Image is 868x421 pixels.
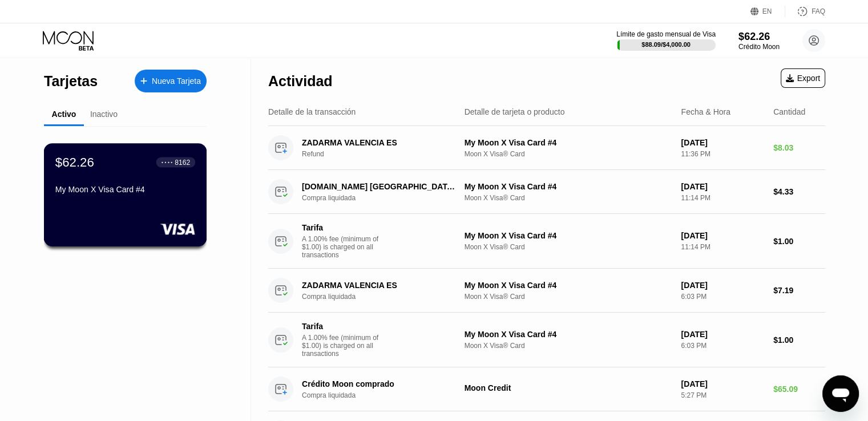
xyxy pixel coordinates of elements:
div: Límite de gasto mensual de Visa [616,30,716,38]
div: FAQ [785,6,825,17]
div: Compra liquidada [302,391,470,399]
div: [DATE] [681,379,764,388]
div: $62.26Crédito Moon [738,31,780,51]
div: Detalle de la transacción [268,107,356,116]
div: 8162 [175,158,190,166]
div: Refund [302,150,470,158]
div: Moon X Visa® Card [465,243,672,251]
div: Tarjetas [44,73,98,90]
div: My Moon X Visa Card #4 [465,182,672,191]
div: Inactivo [90,110,118,119]
div: $1.00 [773,237,825,246]
div: 11:36 PM [681,150,764,158]
div: $8.03 [773,143,825,152]
div: [DOMAIN_NAME] [GEOGRAPHIC_DATA] SECompra liquidadaMy Moon X Visa Card #4Moon X Visa® Card[DATE]11... [268,170,825,214]
div: [DATE] [681,231,764,240]
div: Tarifa [302,223,382,232]
div: Activo [52,110,76,119]
div: $65.09 [773,384,825,394]
div: My Moon X Visa Card #4 [465,138,672,147]
div: Compra liquidada [302,293,470,301]
div: Moon X Visa® Card [465,342,672,350]
div: EN [750,6,785,17]
div: Nueva Tarjeta [135,70,207,92]
div: Tarifa [302,322,382,331]
div: ● ● ● ● [162,160,173,164]
div: ZADARMA VALENCIA ESCompra liquidadaMy Moon X Visa Card #4Moon X Visa® Card[DATE]6:03 PM$7.19 [268,269,825,313]
div: $7.19 [773,286,825,295]
div: Moon X Visa® Card [465,194,672,202]
div: Moon Credit [465,383,672,392]
div: Fecha & Hora [681,107,730,116]
div: EN [762,7,772,15]
div: ZADARMA VALENCIA ES [302,281,458,290]
div: Crédito Moon comprado [302,379,458,388]
div: My Moon X Visa Card #4 [465,330,672,339]
div: $1.00 [773,335,825,345]
div: ZADARMA VALENCIA ES [302,138,458,147]
div: Actividad [268,73,333,90]
div: 11:14 PM [681,194,764,202]
div: [DATE] [681,281,764,290]
div: A 1.00% fee (minimum of $1.00) is charged on all transactions [302,334,387,358]
div: Detalle de tarjeta o producto [465,107,565,116]
div: ZADARMA VALENCIA ESRefundMy Moon X Visa Card #4Moon X Visa® Card[DATE]11:36 PM$8.03 [268,126,825,170]
div: Límite de gasto mensual de Visa$88.09/$4,000.00 [616,30,716,51]
div: $62.26 [738,31,780,43]
div: Compra liquidada [302,194,470,202]
div: Crédito Moon [738,43,780,51]
div: Export [781,68,825,88]
div: [DATE] [681,182,764,191]
div: TarifaA 1.00% fee (minimum of $1.00) is charged on all transactionsMy Moon X Visa Card #4Moon X V... [268,313,825,367]
div: $88.09 / $4,000.00 [641,41,691,48]
div: TarifaA 1.00% fee (minimum of $1.00) is charged on all transactionsMy Moon X Visa Card #4Moon X V... [268,214,825,269]
div: [DATE] [681,330,764,339]
div: 6:03 PM [681,293,764,301]
div: [DOMAIN_NAME] [GEOGRAPHIC_DATA] SE [302,182,458,191]
div: 5:27 PM [681,391,764,399]
div: Moon X Visa® Card [465,150,672,158]
div: $62.26● ● ● ●8162My Moon X Visa Card #4 [45,144,206,246]
div: [DATE] [681,138,764,147]
div: 6:03 PM [681,342,764,350]
div: A 1.00% fee (minimum of $1.00) is charged on all transactions [302,235,387,259]
div: Export [786,74,820,83]
div: My Moon X Visa Card #4 [55,185,195,194]
div: $4.33 [773,187,825,196]
div: Moon X Visa® Card [465,293,672,301]
div: My Moon X Visa Card #4 [465,231,672,240]
div: Nueva Tarjeta [152,76,201,86]
div: My Moon X Visa Card #4 [465,281,672,290]
iframe: Botón para iniciar la ventana de mensajería [822,375,859,412]
div: 11:14 PM [681,243,764,251]
div: FAQ [812,7,825,15]
div: $62.26 [55,155,94,169]
div: Cantidad [773,107,805,116]
div: Crédito Moon compradoCompra liquidadaMoon Credit[DATE]5:27 PM$65.09 [268,367,825,411]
